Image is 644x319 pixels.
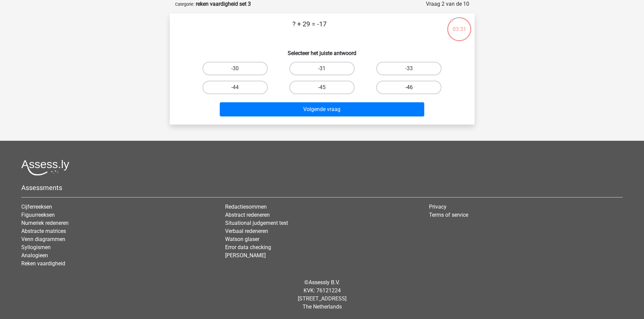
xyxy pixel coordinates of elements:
label: -46 [376,81,442,94]
label: -31 [289,62,355,75]
a: Analogieen [21,252,48,259]
label: -45 [289,81,355,94]
a: Cijferreeksen [21,204,52,210]
label: -33 [376,62,442,75]
a: Situational judgement test [225,220,288,226]
a: Redactiesommen [225,204,267,210]
a: Privacy [429,204,447,210]
a: Venn diagrammen [21,236,65,242]
small: Categorie: [175,2,194,7]
a: Abstract redeneren [225,212,270,218]
a: Error data checking [225,244,271,250]
a: Terms of service [429,212,468,218]
p: ? + 29 = -17 [181,19,438,39]
a: [PERSON_NAME] [225,252,266,259]
div: 03:31 [447,17,472,33]
a: Abstracte matrices [21,228,66,234]
strong: reken vaardigheid set 3 [196,1,251,7]
a: Syllogismen [21,244,51,250]
a: Reken vaardigheid [21,260,65,267]
a: Assessly B.V. [309,279,340,286]
a: Figuurreeksen [21,212,55,218]
div: © KVK: 76121224 [STREET_ADDRESS] The Netherlands [16,273,628,316]
img: Assessly logo [21,160,69,176]
label: -30 [202,62,268,75]
h6: Selecteer het juiste antwoord [181,45,464,56]
a: Numeriek redeneren [21,220,69,226]
a: Verbaal redeneren [225,228,268,234]
h5: Assessments [21,184,623,192]
label: -44 [202,81,268,94]
button: Volgende vraag [220,102,424,116]
a: Watson glaser [225,236,259,242]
